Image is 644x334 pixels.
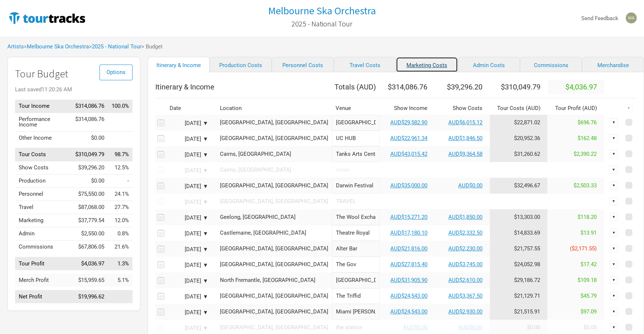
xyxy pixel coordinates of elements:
[390,135,427,142] a: AUD$22,961.34
[168,121,208,126] div: [DATE] ▼
[448,135,482,142] a: AUD$1,846.50
[578,119,597,126] span: $696.76
[220,278,328,283] div: North Fremantle, Australia
[448,214,482,220] a: AUD$1,850.00
[72,214,108,227] td: $37,779.54
[292,20,352,28] h2: 2025 - National Tour
[168,263,208,268] div: [DATE] ▼
[72,161,108,175] td: $39,296.20
[15,257,72,270] td: Tour Profit
[72,188,108,201] td: $75,550.00
[332,304,380,320] input: Miami Marketta
[72,241,108,254] td: $67,806.05
[574,151,597,157] span: $2,390.22
[268,5,376,16] a: Melbourne Ska Orchestra
[332,209,380,225] input: The Wool Exchange
[610,229,618,237] div: ▼
[168,294,208,300] div: [DATE] ▼
[72,148,108,161] td: $310,049.79
[220,214,328,220] div: Geelong, Australia
[15,148,72,161] td: Tour Costs
[610,134,618,142] div: ▼
[210,57,272,72] a: Production Costs
[582,57,644,72] a: Merchandise
[580,308,597,315] span: $97.09
[490,304,548,320] td: Tour Cost allocation from Production, Personnel, Travel, Marketing, Admin & Commissions
[380,80,435,94] th: $314,086.76
[108,201,133,214] td: Travel as % of Tour Income
[220,151,328,157] div: Cairns, Australia
[390,245,427,252] a: AUD$21,816.00
[448,293,482,299] a: AUD$3,367.50
[272,57,334,72] a: Personnel Costs
[220,262,328,267] div: Adelaide, Australia
[574,182,597,189] span: $2,503.33
[108,214,133,227] td: Marketing as % of Tour Income
[72,131,108,144] td: $0.00
[332,115,380,131] input: Liberty Hall
[220,120,328,125] div: Sydney, Australia
[108,131,133,144] td: Other Income as % of Tour Income
[268,4,376,17] h1: Melbourne Ska Orchestra
[490,80,548,94] th: $310,049.79
[610,181,618,190] div: ▼
[580,293,597,299] span: $45.79
[570,245,597,252] span: ($2,171.55)
[626,12,637,23] img: Wally
[490,225,548,241] td: Tour Cost allocation from Production, Personnel, Travel, Marketing, Admin & Commissions
[15,87,133,92] div: Last saved 11:20:26 AM
[610,118,618,126] div: ▼
[220,199,328,204] div: Darwin, Australia
[7,43,24,50] a: Artists
[448,230,482,236] a: AUD$2,332.50
[24,44,89,49] span: >
[168,184,208,189] div: [DATE] ▼
[565,82,597,91] span: $4,036.97
[610,276,618,284] div: ▼
[610,245,618,253] div: ▼
[72,175,108,188] td: $0.00
[108,241,133,254] td: Commissions as % of Tour Income
[108,175,133,188] td: Production as % of Tour Income
[490,209,548,225] td: Tour Cost allocation from Production, Personnel, Travel, Marketing, Admin & Commissions
[108,257,133,270] td: Tour Profit as % of Tour Income
[332,241,380,257] input: Alter Bar
[166,102,214,115] th: Date
[72,100,108,113] td: $314,086.76
[72,113,108,131] td: $314,086.76
[220,246,328,252] div: Hobart, Australia
[610,323,618,331] div: ▼
[108,274,133,287] td: Merch Profit as % of Tour Income
[72,201,108,214] td: $87,068.00
[15,290,72,304] td: Net Profit
[448,308,482,315] a: AUD$2,930.00
[334,57,396,72] a: Travel Costs
[332,194,604,209] input: TRAVEL
[168,326,208,331] div: [DATE] ▼
[580,230,597,236] span: $13.91
[390,230,427,236] a: AUD$17,180.10
[332,131,380,146] input: UC HUB
[72,290,108,304] td: $19,996.62
[220,136,328,141] div: Canberra, Australia
[108,100,133,113] td: Tour Income as % of Tour Income
[168,278,208,284] div: [DATE] ▼
[490,115,548,131] td: Tour Cost allocation from Production, Personnel, Travel, Marketing, Admin & Commissions
[390,293,427,299] a: AUD$24,543.00
[578,135,597,142] span: $162.48
[458,182,482,189] a: AUD$0.00
[89,44,141,49] span: >
[490,102,548,115] th: Tour Costs ( AUD )
[625,104,633,112] div: ▼
[578,277,597,283] span: $109.18
[490,178,548,194] td: Tour Cost allocation from Production, Personnel, Travel, Marketing, Admin & Commissions
[15,113,72,131] td: Performance Income
[610,260,618,268] div: ▼
[332,288,380,304] input: The Triffid
[168,152,208,158] div: [DATE] ▼
[390,182,427,189] a: AUD$35,000.00
[168,168,208,173] div: [DATE] ▼
[390,277,427,283] a: AUD$31,905.90
[490,272,548,288] td: Tour Cost allocation from Production, Personnel, Travel, Marketing, Admin & Commissions
[390,214,427,220] a: AUD$15,271.20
